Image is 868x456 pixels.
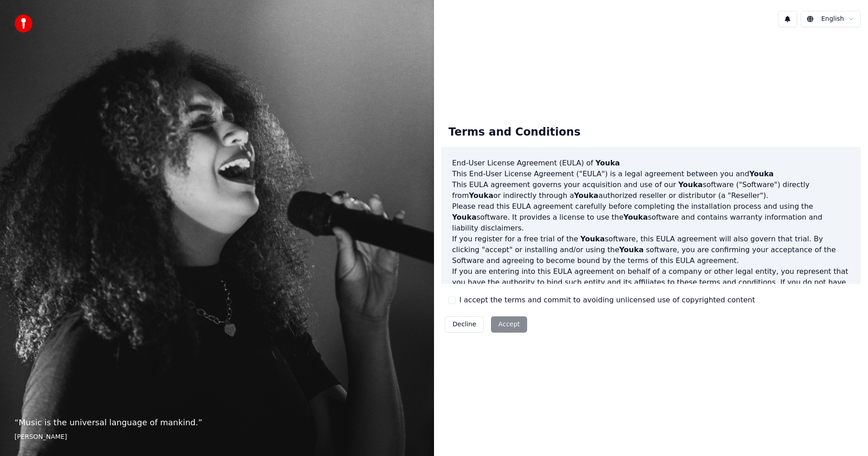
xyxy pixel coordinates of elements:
[459,295,755,306] label: I accept the terms and commit to avoiding unlicensed use of copyrighted content
[452,169,850,179] p: This End-User License Agreement ("EULA") is a legal agreement between you and
[749,169,774,178] span: Youka
[623,213,648,221] span: Youka
[14,14,33,33] img: youka
[14,416,420,429] p: “ Music is the universal language of mankind. ”
[14,432,420,442] footer: [PERSON_NAME]
[452,234,850,266] p: If you register for a free trial of the software, this EULA agreement will also govern that trial...
[445,316,484,333] button: Decline
[452,158,850,169] h3: End-User License Agreement (EULA) of
[580,235,605,243] span: Youka
[619,245,644,254] span: Youka
[469,191,493,200] span: Youka
[595,159,620,167] span: Youka
[574,191,599,200] span: Youka
[452,179,850,201] p: This EULA agreement governs your acquisition and use of our software ("Software") directly from o...
[452,266,850,310] p: If you are entering into this EULA agreement on behalf of a company or other legal entity, you re...
[452,213,476,221] span: Youka
[441,118,588,147] div: Terms and Conditions
[678,180,703,189] span: Youka
[452,201,850,234] p: Please read this EULA agreement carefully before completing the installation process and using th...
